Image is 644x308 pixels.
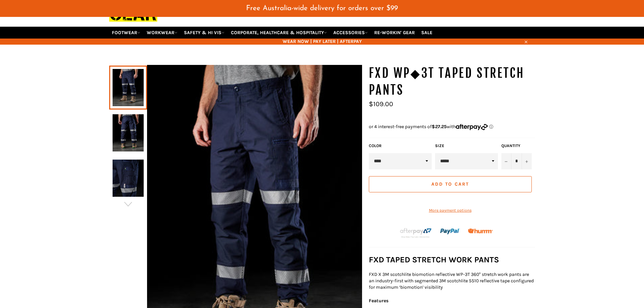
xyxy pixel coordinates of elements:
strong: Features [369,298,388,304]
img: Humm_core_logo_RGB-01_300x60px_small_195d8312-4386-4de7-b182-0ef9b6303a37.png [468,229,493,234]
button: Add to Cart [369,176,532,192]
button: Reduce item quantity by one [501,153,511,169]
a: CORPORATE, HEALTHCARE & HOSPITALITY [228,27,330,39]
span: WEAR NOW | PAY LATER | AFTERPAY [109,38,535,45]
a: FOOTWEAR [109,27,143,39]
img: FXD WP◆3T Taped Stretch Pants - Workin' Gear [113,114,144,151]
button: Increase item quantity by one [522,153,532,169]
a: RE-WORKIN' GEAR [372,27,418,39]
a: SALE [419,27,435,39]
label: Size [435,143,498,149]
img: Afterpay-Logo-on-dark-bg_large.png [399,227,432,239]
label: Color [369,143,432,149]
span: $109.00 [369,100,393,108]
a: WORKWEAR [144,27,180,39]
h1: FXD WP◆3T Taped Stretch Pants [369,65,535,98]
p: FXD X 3M scotchlite biomotion reflective WP-3T 360° stretch work pants are an industry-first with... [369,271,535,291]
span: Add to Cart [431,181,469,187]
a: More payment options [369,208,532,213]
img: paypal.png [440,221,460,241]
span: Free Australia-wide delivery for orders over $99 [246,5,398,12]
a: SAFETY & HI VIS [181,27,227,39]
h3: FXD TAPED STRETCH WORK PANTS [369,254,535,265]
label: Quantity [501,143,532,149]
img: FXD WP◆3T Taped Stretch Pants - Workin' Gear [113,160,144,197]
a: ACCESSORIES [331,27,371,39]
